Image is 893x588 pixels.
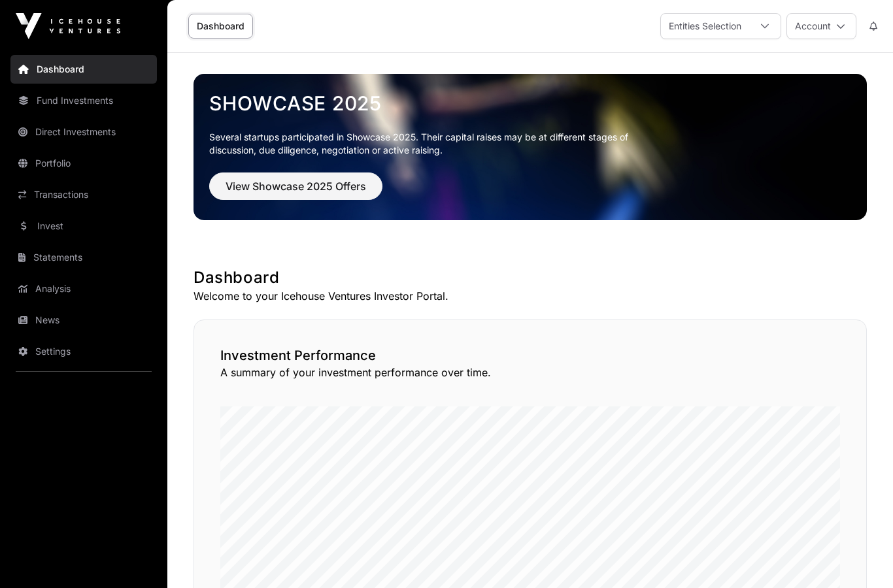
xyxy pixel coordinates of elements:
a: Fund Investments [10,86,157,115]
a: Direct Investments [10,118,157,146]
a: Analysis [10,274,157,303]
a: Showcase 2025 [209,91,851,115]
a: Invest [10,212,157,240]
a: Dashboard [188,14,253,39]
p: Several startups participated in Showcase 2025. Their capital raises may be at different stages o... [209,131,649,157]
h2: Investment Performance [220,346,840,365]
p: Welcome to your Icehouse Ventures Investor Portal. [194,288,867,304]
iframe: Chat Widget [828,525,893,588]
button: Account [786,13,856,39]
a: Portfolio [10,149,157,178]
a: Statements [10,243,157,272]
div: Entities Selection [661,14,749,39]
img: Icehouse Ventures Logo [16,13,120,39]
a: Transactions [10,180,157,209]
span: View Showcase 2025 Offers [226,178,366,194]
h1: Dashboard [194,267,867,288]
img: Showcase 2025 [194,74,867,220]
a: News [10,306,157,335]
button: View Showcase 2025 Offers [209,172,382,200]
p: A summary of your investment performance over time. [220,365,840,380]
a: View Showcase 2025 Offers [209,186,382,199]
a: Dashboard [10,55,157,84]
a: Settings [10,337,157,366]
